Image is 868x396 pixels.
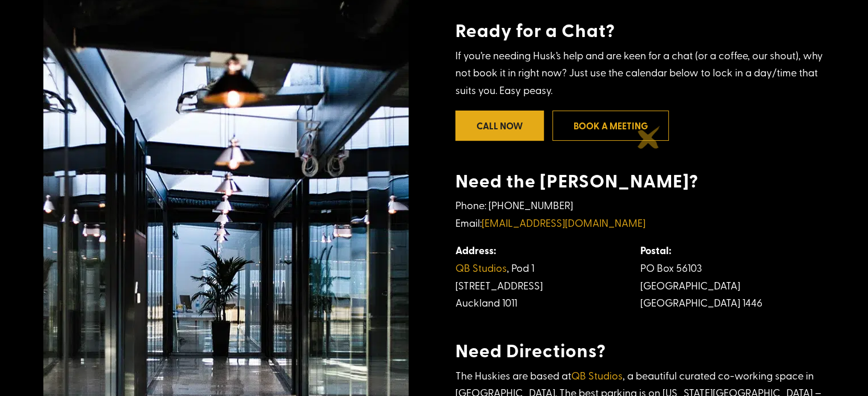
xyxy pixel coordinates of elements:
a: Book a meeting [552,111,669,141]
td: PO Box 56103 [GEOGRAPHIC_DATA] [GEOGRAPHIC_DATA] 1446 [640,242,825,311]
p: Phone: [PHONE_NUMBER] Email: [455,197,825,242]
a: QB Studios [571,368,623,382]
a: Call Now [455,111,544,141]
p: If you’re needing Husk’s help and are keen for a chat (or a coffee, our shout), why not book it i... [455,47,825,99]
h4: Need Directions? [455,339,825,366]
h4: Need the [PERSON_NAME]? [455,169,825,197]
td: , Pod 1 [STREET_ADDRESS] Auckland 1011 [455,242,640,311]
a: [EMAIL_ADDRESS][DOMAIN_NAME] [482,215,645,230]
h4: Ready for a Chat? [455,19,825,46]
strong: Address: [455,243,496,258]
a: QB Studios [455,260,507,275]
strong: Postal: [640,243,671,258]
